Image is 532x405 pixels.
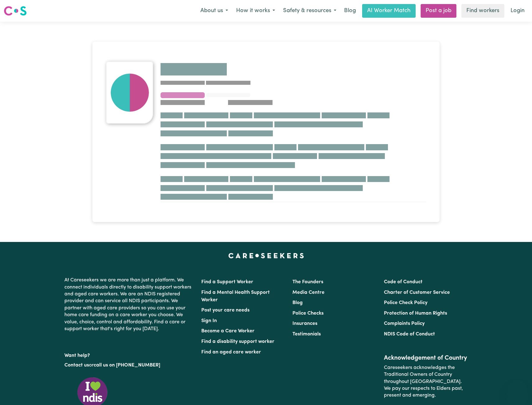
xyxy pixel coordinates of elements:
[279,4,340,17] button: Safety & resources
[461,4,504,18] a: Find workers
[196,4,232,17] button: About us
[384,311,447,316] a: Protection of Human Rights
[292,290,324,295] a: Media Centre
[507,380,527,400] iframe: Button to launch messaging window
[384,300,427,305] a: Police Check Policy
[201,350,261,355] a: Find an aged care worker
[201,339,274,344] a: Find a disability support worker
[64,274,194,335] p: At Careseekers we are more than just a platform. We connect individuals directly to disability su...
[384,362,468,402] p: Careseekers acknowledges the Traditional Owners of Country throughout [GEOGRAPHIC_DATA]. We pay o...
[292,311,324,316] a: Police Checks
[507,4,528,18] a: Login
[384,332,435,337] a: NDIS Code of Conduct
[201,308,250,313] a: Post your care needs
[292,321,317,326] a: Insurances
[340,4,360,18] a: Blog
[232,4,279,17] button: How it works
[64,359,194,371] p: or
[384,290,450,295] a: Charter of Customer Service
[292,280,323,284] a: The Founders
[228,253,304,258] a: Careseekers home page
[384,354,468,362] h2: Acknowledgement of Country
[94,363,160,368] a: call us on [PHONE_NUMBER]
[384,321,425,326] a: Complaints Policy
[64,350,194,359] p: Want help?
[292,332,321,337] a: Testimonials
[4,5,27,16] img: Careseekers logo
[4,4,27,18] a: Careseekers logo
[201,318,217,323] a: Sign In
[64,363,89,368] a: Contact us
[292,300,303,305] a: Blog
[384,280,422,284] a: Code of Conduct
[201,280,253,284] a: Find a Support Worker
[362,4,416,18] a: AI Worker Match
[201,329,254,334] a: Become a Care Worker
[421,4,456,18] a: Post a job
[201,290,270,303] a: Find a Mental Health Support Worker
